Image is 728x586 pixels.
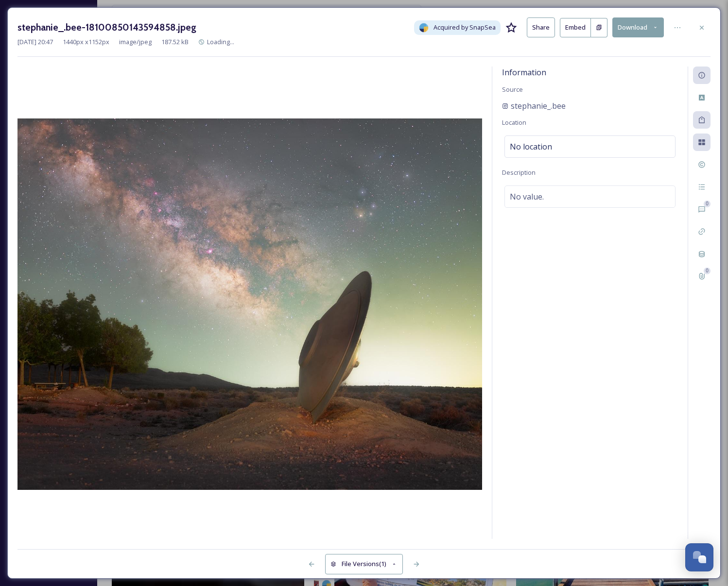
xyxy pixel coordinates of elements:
[560,18,591,37] button: Embed
[502,118,526,127] span: Location
[612,17,664,37] button: Download
[502,85,523,94] span: Source
[510,141,552,152] span: No location
[161,37,189,47] span: 187.52 kB
[704,201,711,207] div: 0
[685,543,713,571] button: Open Chat
[511,100,566,112] span: stephanie_.bee
[433,23,496,32] span: Acquired by SnapSea
[419,23,429,33] img: snapsea-logo.png
[502,67,546,78] span: Information
[502,100,566,112] a: stephanie_.bee
[704,268,711,274] div: 0
[17,118,482,490] img: stephanie_.bee-18100850143594858.jpeg
[527,17,555,37] button: Share
[510,191,544,202] span: No value.
[502,168,536,177] span: Description
[63,37,109,47] span: 1440 px x 1152 px
[17,20,196,34] h3: stephanie_.bee-18100850143594858.jpeg
[207,37,234,46] span: Loading...
[119,37,152,47] span: image/jpeg
[325,554,403,574] button: File Versions(1)
[17,37,53,47] span: [DATE] 20:47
